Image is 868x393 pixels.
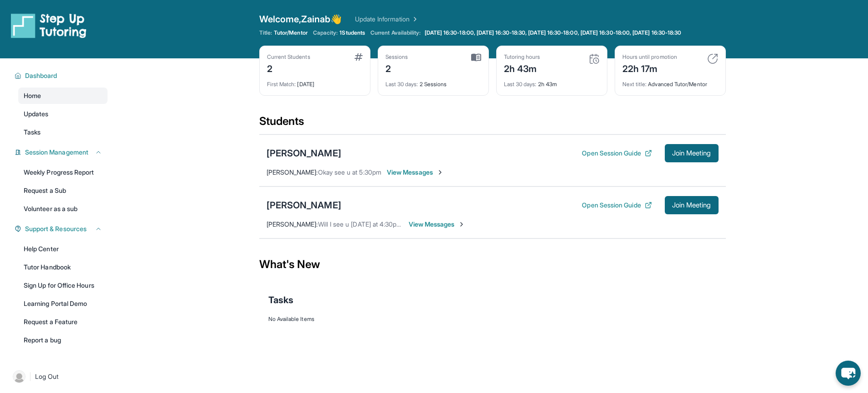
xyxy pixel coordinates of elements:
[385,53,408,61] div: Sessions
[707,53,718,64] img: card
[267,147,341,160] div: [PERSON_NAME]
[259,114,726,134] div: Students
[21,148,102,157] button: Session Management
[267,53,310,61] div: Current Students
[25,224,87,233] span: Support & Resources
[622,75,718,88] div: Advanced Tutor/Mentor
[471,53,481,62] img: card
[268,315,717,323] div: No Available Items
[18,241,108,257] a: Help Center
[370,29,421,36] span: Current Availability:
[24,109,49,119] span: Updates
[410,15,419,24] img: Chevron Right
[622,81,647,88] span: Next title :
[25,71,57,80] span: Dashboard
[354,53,363,61] img: card
[268,294,293,306] span: Tasks
[318,168,381,176] span: Okay see u at 5:30pm
[339,29,365,36] span: 1 Students
[13,370,26,383] img: user-img
[423,29,683,36] a: [DATE] 16:30-18:00, [DATE] 16:30-18:30, [DATE] 16:30-18:00, [DATE] 16:30-18:00, [DATE] 16:30-18:30
[504,61,540,75] div: 2h 43m
[267,75,363,88] div: [DATE]
[18,277,108,294] a: Sign Up for Office Hours
[458,221,465,228] img: Chevron-Right
[267,81,296,88] span: First Match :
[24,128,41,137] span: Tasks
[18,259,108,275] a: Tutor Handbook
[267,220,318,228] span: [PERSON_NAME] :
[21,224,102,233] button: Support & Resources
[355,15,419,24] a: Update Information
[582,201,652,210] button: Open Session Guide
[672,150,711,156] span: Join Meeting
[18,314,108,330] a: Request a Feature
[259,29,272,36] span: Title:
[385,75,481,88] div: 2 Sessions
[387,168,444,177] span: View Messages
[318,220,427,228] span: Will I see u [DATE] at 4:30pm-5:30pm
[24,91,41,100] span: Home
[267,168,318,176] span: [PERSON_NAME] :
[267,199,341,212] div: [PERSON_NAME]
[582,149,652,158] button: Open Session Guide
[35,372,59,381] span: Log Out
[18,88,108,104] a: Home
[622,61,677,75] div: 22h 17m
[313,29,338,36] span: Capacity:
[18,295,108,312] a: Learning Portal Demo
[385,81,418,88] span: Last 30 days :
[665,196,719,214] button: Join Meeting
[622,53,677,61] div: Hours until promotion
[18,124,108,140] a: Tasks
[11,13,87,38] img: logo
[672,202,711,208] span: Join Meeting
[665,144,719,162] button: Join Meeting
[504,53,540,61] div: Tutoring hours
[504,75,600,88] div: 2h 43m
[437,169,444,176] img: Chevron-Right
[259,244,726,284] div: What's New
[21,71,102,80] button: Dashboard
[836,361,861,386] button: chat-button
[18,106,108,122] a: Updates
[267,61,310,75] div: 2
[589,53,600,64] img: card
[18,332,108,348] a: Report a bug
[18,182,108,199] a: Request a Sub
[29,371,31,382] span: |
[18,201,108,217] a: Volunteer as a sub
[274,29,308,36] span: Tutor/Mentor
[425,29,682,36] span: [DATE] 16:30-18:00, [DATE] 16:30-18:30, [DATE] 16:30-18:00, [DATE] 16:30-18:00, [DATE] 16:30-18:30
[18,164,108,181] a: Weekly Progress Report
[259,13,342,26] span: Welcome, Zainab 👋
[504,81,537,88] span: Last 30 days :
[25,148,88,157] span: Session Management
[9,367,108,387] a: |Log Out
[409,220,466,229] span: View Messages
[385,61,408,75] div: 2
